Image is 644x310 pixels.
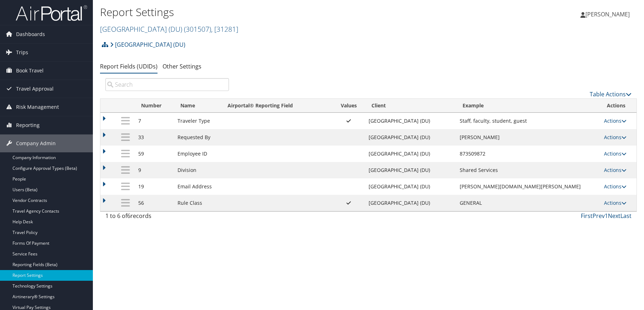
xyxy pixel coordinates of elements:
[174,99,221,113] th: Name
[135,178,174,195] td: 19
[16,62,44,80] span: Book Travel
[365,113,456,129] td: [GEOGRAPHIC_DATA] (DU)
[456,113,600,129] td: Staff, faculty, student, guest
[604,150,626,157] a: Actions
[333,99,365,113] th: Values
[608,212,620,220] a: Next
[135,113,174,129] td: 7
[221,99,332,113] th: Airportal&reg; Reporting Field
[100,62,158,70] a: Report Fields (UDIDs)
[456,195,600,211] td: GENERAL
[174,195,221,211] td: Rule Class
[135,195,174,211] td: 56
[600,99,636,113] th: Actions
[105,212,229,224] div: 1 to 6 of records
[211,24,238,34] span: , [ 31281 ]
[365,99,456,113] th: Client
[590,90,631,98] a: Table Actions
[456,99,600,113] th: Example
[604,134,626,141] a: Actions
[174,113,221,129] td: Traveler Type
[116,99,135,113] th: : activate to sort column descending
[16,80,54,98] span: Travel Approval
[174,146,221,162] td: Employee ID
[100,24,238,34] a: [GEOGRAPHIC_DATA] (DU)
[365,178,456,195] td: [GEOGRAPHIC_DATA] (DU)
[135,162,174,178] td: 9
[456,178,600,195] td: [PERSON_NAME][DOMAIN_NAME][PERSON_NAME]
[593,212,605,220] a: Prev
[163,62,201,70] a: Other Settings
[105,78,229,91] input: Search
[100,5,458,20] h1: Report Settings
[365,146,456,162] td: [GEOGRAPHIC_DATA] (DU)
[365,162,456,178] td: [GEOGRAPHIC_DATA] (DU)
[620,212,631,220] a: Last
[135,146,174,162] td: 59
[16,134,56,152] span: Company Admin
[605,212,608,220] a: 1
[604,183,626,190] a: Actions
[16,44,28,61] span: Trips
[456,162,600,178] td: Shared Services
[365,195,456,211] td: [GEOGRAPHIC_DATA] (DU)
[585,10,630,18] span: [PERSON_NAME]
[135,99,174,113] th: Number
[604,199,626,206] a: Actions
[174,178,221,195] td: Email Address
[135,129,174,146] td: 33
[16,98,59,116] span: Risk Management
[604,167,626,173] a: Actions
[16,5,87,21] img: airportal-logo.png
[456,146,600,162] td: 873509872
[16,25,45,43] span: Dashboards
[184,24,211,34] span: ( 301507 )
[174,162,221,178] td: Division
[365,129,456,146] td: [GEOGRAPHIC_DATA] (DU)
[16,116,40,134] span: Reporting
[604,117,626,124] a: Actions
[127,212,130,220] span: 6
[456,129,600,146] td: [PERSON_NAME]
[581,212,593,220] a: First
[580,4,637,25] a: [PERSON_NAME]
[174,129,221,146] td: Requested By
[110,37,185,52] a: [GEOGRAPHIC_DATA] (DU)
